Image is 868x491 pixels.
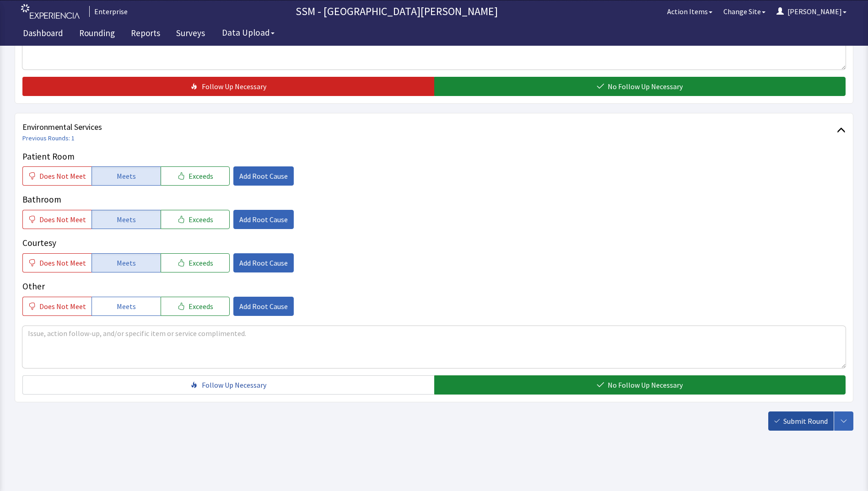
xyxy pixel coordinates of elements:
div: Enterprise [89,6,128,17]
span: Meets [117,301,136,312]
span: Follow Up Necessary [202,81,266,92]
button: Add Root Cause [233,166,294,186]
button: Meets [92,210,161,229]
button: Follow Up Necessary [22,77,434,96]
span: Does Not Meet [39,171,86,181]
button: Meets [92,297,161,316]
span: Add Root Cause [239,214,288,225]
a: Surveys [169,23,212,46]
p: Courtesy [22,236,846,250]
img: experiencia_logo.png [21,4,80,19]
button: Add Root Cause [233,297,294,316]
button: Change Site [718,2,771,21]
button: Exceeds [161,253,230,272]
span: Exceeds [189,257,213,268]
button: Meets [92,253,161,272]
span: Does Not Meet [39,301,86,312]
span: Does Not Meet [39,257,86,268]
p: Other [22,280,846,293]
a: Reports [124,23,167,46]
button: Does Not Meet [22,253,92,272]
span: Exceeds [189,171,213,181]
span: Exceeds [189,214,213,225]
button: Submit Round [768,411,834,431]
button: No Follow Up Necessary [434,375,846,395]
p: Bathroom [22,193,846,206]
button: Follow Up Necessary [22,375,434,395]
button: Add Root Cause [233,210,294,229]
button: No Follow Up Necessary [434,77,846,96]
button: Add Root Cause [233,253,294,272]
span: Submit Round [783,416,828,427]
span: No Follow Up Necessary [608,81,683,92]
button: Does Not Meet [22,166,92,186]
button: Exceeds [161,166,230,186]
span: Add Root Cause [239,301,288,312]
a: Dashboard [16,23,70,46]
span: Meets [117,171,136,181]
button: Meets [92,166,161,186]
p: SSM - [GEOGRAPHIC_DATA][PERSON_NAME] [131,4,662,19]
span: Meets [117,257,136,268]
button: Exceeds [161,297,230,316]
button: Exceeds [161,210,230,229]
span: Environmental Services [22,121,837,133]
span: Exceeds [189,301,213,312]
span: No Follow Up Necessary [608,379,683,390]
span: Add Root Cause [239,257,288,268]
span: Meets [117,214,136,225]
button: Does Not Meet [22,210,92,229]
button: [PERSON_NAME] [771,2,852,21]
button: Does Not Meet [22,297,92,316]
a: Rounding [72,23,122,46]
span: Add Root Cause [239,171,288,181]
span: Does Not Meet [39,214,86,225]
span: Follow Up Necessary [202,379,266,390]
button: Data Upload [216,24,280,41]
p: Patient Room [22,150,846,163]
a: Previous Rounds: 1 [22,134,75,142]
button: Action Items [662,2,718,21]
